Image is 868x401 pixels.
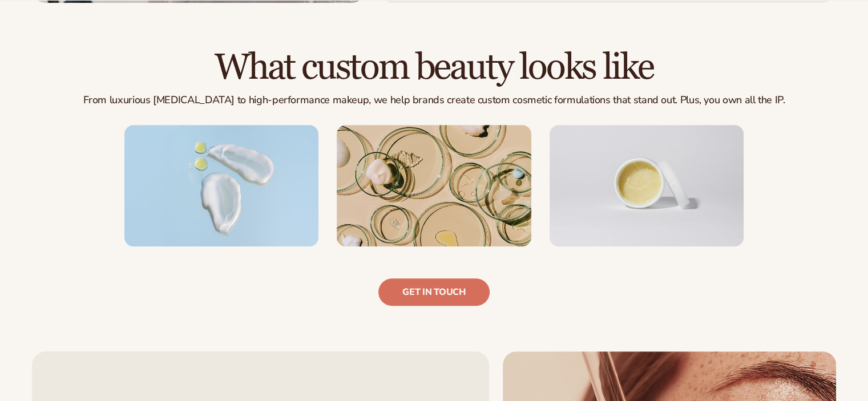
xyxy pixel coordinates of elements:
img: Skin care swatches in petri dishes. [337,125,531,246]
h2: What custom beauty looks like [32,48,836,87]
img: Cream and serum swatch on blue background. [124,125,319,246]
img: White jar of balm. [550,125,744,246]
a: Get in touch [378,278,489,306]
p: From luxurious [MEDICAL_DATA] to high-performance makeup, we help brands create custom cosmetic f... [32,94,836,107]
